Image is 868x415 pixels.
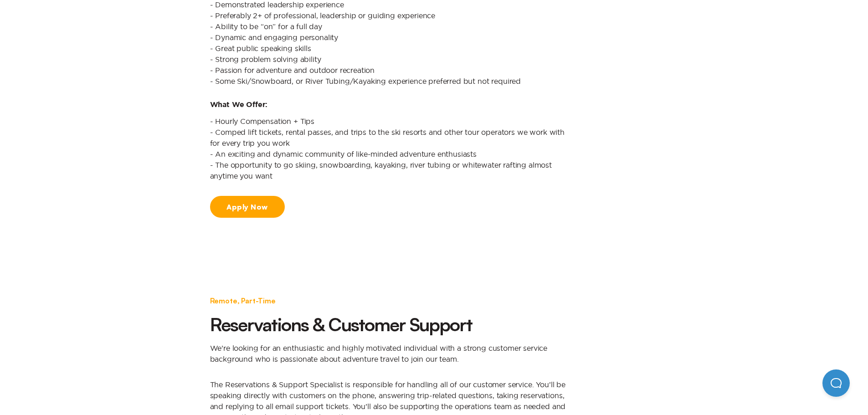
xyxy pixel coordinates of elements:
[822,369,850,397] iframe: Help Scout Beacon - Open
[210,343,575,364] p: We’re looking for an enthusiastic and highly motivated individual with a strong customer service ...
[210,295,575,306] div: Remote, Part-Time
[210,313,575,335] h2: Reservations & Customer Support
[210,116,575,181] p: - Hourly Compensation + Tips - Comped lift tickets, rental passes, and trips to the ski resorts a...
[210,196,285,218] a: Apply Now
[210,101,658,108] div: What We Offer:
